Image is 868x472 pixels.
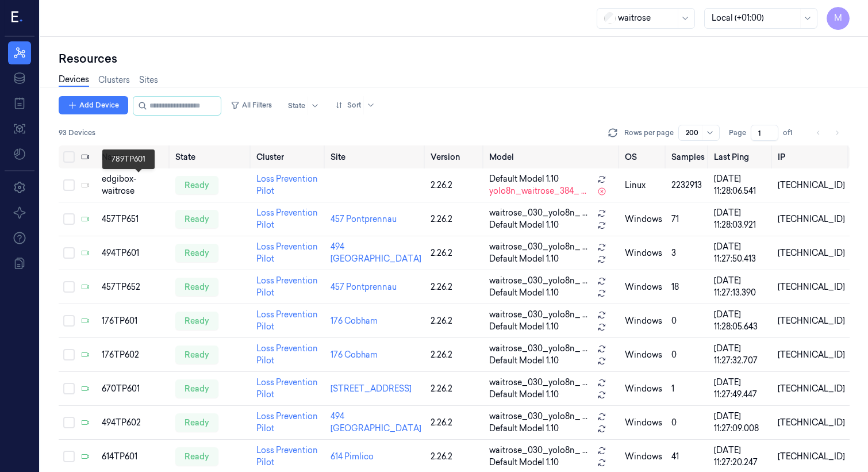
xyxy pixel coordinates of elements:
[59,51,850,67] div: Resources
[63,451,75,462] button: Select row
[778,179,845,191] div: [TECHNICAL_ID]
[489,355,559,367] span: Default Model 1.10
[431,315,480,327] div: 2.26.2
[778,315,845,327] div: [TECHNICAL_ID]
[331,451,374,462] a: 614 Pimlico
[63,179,75,191] button: Select row
[431,213,480,225] div: 2.26.2
[714,309,769,333] div: [DATE] 11:28:05.643
[489,207,587,219] span: waitrose_030_yolo8n_ ...
[625,247,662,259] p: windows
[709,145,773,168] th: Last Ping
[714,343,769,367] div: [DATE] 11:27:32.707
[256,241,318,264] a: Loss Prevention Pilot
[175,244,218,262] div: ready
[139,74,158,86] a: Sites
[620,145,667,168] th: OS
[431,451,480,463] div: 2.26.2
[624,128,674,138] p: Rows per page
[489,287,559,299] span: Default Model 1.10
[256,208,318,230] a: Loss Prevention Pilot
[489,275,587,287] span: waitrose_030_yolo8n_ ...
[778,213,845,225] div: [TECHNICAL_ID]
[714,444,769,469] div: [DATE] 11:27:20.247
[175,379,218,398] div: ready
[778,349,845,361] div: [TECHNICAL_ID]
[671,383,705,395] div: 1
[625,383,662,395] p: windows
[171,145,252,168] th: State
[671,417,705,429] div: 0
[827,7,850,30] span: M
[431,247,480,259] div: 2.26.2
[714,377,769,401] div: [DATE] 11:27:49.447
[778,247,845,259] div: [TECHNICAL_ID]
[778,451,845,463] div: [TECHNICAL_ID]
[431,383,480,395] div: 2.26.2
[671,315,705,327] div: 0
[63,315,75,327] button: Select row
[489,185,586,197] span: yolo8n_waitrose_384_ ...
[431,281,480,293] div: 2.26.2
[773,145,850,168] th: IP
[175,312,218,330] div: ready
[489,423,559,435] span: Default Model 1.10
[714,241,769,265] div: [DATE] 11:27:50.413
[489,253,559,265] span: Default Model 1.10
[256,343,318,366] a: Loss Prevention Pilot
[102,247,166,259] div: 494TP601
[256,309,318,332] a: Loss Prevention Pilot
[102,315,166,327] div: 176TP601
[714,275,769,299] div: [DATE] 11:27:13.390
[671,281,705,293] div: 18
[102,383,166,395] div: 670TP601
[625,213,662,225] p: windows
[98,74,130,86] a: Clusters
[667,145,709,168] th: Samples
[489,343,587,355] span: waitrose_030_yolo8n_ ...
[175,346,218,364] div: ready
[175,176,218,194] div: ready
[175,210,218,228] div: ready
[714,173,769,197] div: [DATE] 11:28:06.541
[489,444,587,456] span: waitrose_030_yolo8n_ ...
[331,316,378,326] a: 176 Cobham
[778,281,845,293] div: [TECHNICAL_ID]
[489,173,559,185] span: Default Model 1.10
[331,214,397,224] a: 457 Pontprennau
[431,349,480,361] div: 2.26.2
[102,213,166,225] div: 457TP651
[431,417,480,429] div: 2.26.2
[778,383,845,395] div: [TECHNICAL_ID]
[102,417,166,429] div: 494TP602
[63,281,75,293] button: Select row
[63,383,75,394] button: Select row
[256,275,318,298] a: Loss Prevention Pilot
[811,125,845,141] nav: pagination
[625,281,662,293] p: windows
[256,174,318,196] a: Loss Prevention Pilot
[63,247,75,259] button: Select row
[671,179,705,191] div: 2232913
[671,451,705,463] div: 41
[59,128,95,138] span: 93 Devices
[625,315,662,327] p: windows
[489,309,587,321] span: waitrose_030_yolo8n_ ...
[331,411,421,433] a: 494 [GEOGRAPHIC_DATA]
[59,96,128,114] button: Add Device
[783,128,801,138] span: of 1
[671,213,705,225] div: 71
[671,349,705,361] div: 0
[625,349,662,361] p: windows
[102,281,166,293] div: 457TP652
[59,74,89,87] a: Devices
[326,145,426,168] th: Site
[489,389,559,401] span: Default Model 1.10
[485,145,620,168] th: Model
[489,321,559,333] span: Default Model 1.10
[426,145,485,168] th: Version
[729,128,746,138] span: Page
[256,377,318,400] a: Loss Prevention Pilot
[714,207,769,231] div: [DATE] 11:28:03.921
[97,145,171,168] th: Name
